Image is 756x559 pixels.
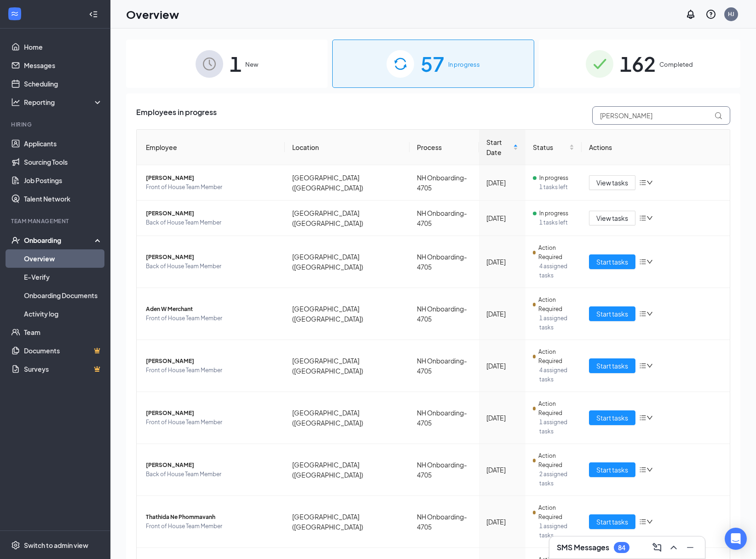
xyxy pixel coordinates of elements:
span: Start tasks [596,257,628,267]
span: [PERSON_NAME] [146,461,277,470]
span: bars [639,414,646,421]
button: ChevronUp [666,540,681,555]
button: Start tasks [589,410,635,425]
svg: Settings [11,541,20,550]
span: [PERSON_NAME] [146,253,277,262]
span: Front of House Team Member [146,418,277,427]
svg: Analysis [11,98,20,107]
a: DocumentsCrown [24,341,103,360]
td: NH Onboarding- 4705 [410,444,479,496]
svg: ComposeMessage [652,542,663,553]
span: 1 tasks left [539,218,574,227]
span: bars [639,466,646,473]
td: NH Onboarding- 4705 [410,340,479,392]
td: [GEOGRAPHIC_DATA] ([GEOGRAPHIC_DATA]) [285,444,410,496]
td: [GEOGRAPHIC_DATA] ([GEOGRAPHIC_DATA]) [285,288,410,340]
td: NH Onboarding- 4705 [410,392,479,444]
span: In progress [448,60,480,69]
span: 1 [230,48,242,80]
button: View tasks [589,211,635,225]
span: down [646,415,653,421]
span: down [646,363,653,369]
div: Hiring [11,121,101,128]
button: ComposeMessage [650,540,664,555]
span: In progress [539,173,568,183]
span: New [245,60,258,69]
h3: SMS Messages [557,542,609,553]
span: 1 assigned tasks [539,522,574,540]
span: Action Required [538,347,574,366]
th: Location [285,130,410,165]
svg: Notifications [685,9,696,20]
span: bars [639,310,646,317]
span: Thathida Ne Phommavanh [146,513,277,522]
button: Start tasks [589,306,635,321]
button: Start tasks [589,514,635,529]
span: 57 [421,48,444,80]
td: NH Onboarding- 4705 [410,236,479,288]
th: Process [410,130,479,165]
th: Status [525,130,582,165]
td: [GEOGRAPHIC_DATA] ([GEOGRAPHIC_DATA]) [285,165,410,201]
span: Start tasks [596,361,628,371]
a: E-Verify [24,268,103,286]
button: View tasks [589,175,635,190]
a: Job Postings [24,171,103,190]
span: Employees in progress [136,106,217,125]
td: NH Onboarding- 4705 [410,201,479,236]
div: [DATE] [486,465,518,475]
span: Start tasks [596,413,628,423]
span: View tasks [596,178,628,188]
a: SurveysCrown [24,360,103,378]
span: Action Required [538,451,574,470]
input: Search by Name, Job Posting, or Process [592,106,730,125]
svg: Minimize [685,542,696,553]
span: Start tasks [596,517,628,527]
span: Front of House Team Member [146,314,277,323]
svg: ChevronUp [668,542,679,553]
a: Overview [24,249,103,268]
span: Action Required [538,399,574,418]
td: [GEOGRAPHIC_DATA] ([GEOGRAPHIC_DATA]) [285,496,410,548]
svg: UserCheck [11,236,20,245]
a: Home [24,38,103,56]
span: bars [639,214,646,222]
span: Completed [659,60,693,69]
a: Applicants [24,134,103,153]
div: [DATE] [486,517,518,527]
span: In progress [539,209,568,218]
th: Actions [582,130,730,165]
span: Start tasks [596,465,628,475]
a: Activity log [24,305,103,323]
span: Aden W Merchant [146,305,277,314]
div: HJ [728,10,734,18]
div: [DATE] [486,178,518,188]
svg: Collapse [89,10,98,19]
td: NH Onboarding- 4705 [410,288,479,340]
span: Start tasks [596,309,628,319]
span: Front of House Team Member [146,522,277,531]
button: Start tasks [589,462,635,477]
span: [PERSON_NAME] [146,357,277,366]
div: [DATE] [486,257,518,267]
td: [GEOGRAPHIC_DATA] ([GEOGRAPHIC_DATA]) [285,201,410,236]
span: down [646,519,653,525]
span: down [646,467,653,473]
div: Onboarding [24,236,95,245]
div: [DATE] [486,309,518,319]
span: Back of House Team Member [146,470,277,479]
div: Open Intercom Messenger [725,528,747,550]
td: [GEOGRAPHIC_DATA] ([GEOGRAPHIC_DATA]) [285,392,410,444]
div: Reporting [24,98,103,107]
span: down [646,259,653,265]
span: 4 assigned tasks [539,262,574,280]
svg: QuestionInfo [705,9,716,20]
div: Switch to admin view [24,541,88,550]
a: Sourcing Tools [24,153,103,171]
span: down [646,215,653,221]
span: 1 assigned tasks [539,314,574,332]
div: [DATE] [486,361,518,371]
td: [GEOGRAPHIC_DATA] ([GEOGRAPHIC_DATA]) [285,340,410,392]
span: Front of House Team Member [146,183,277,192]
span: Start Date [486,137,511,157]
